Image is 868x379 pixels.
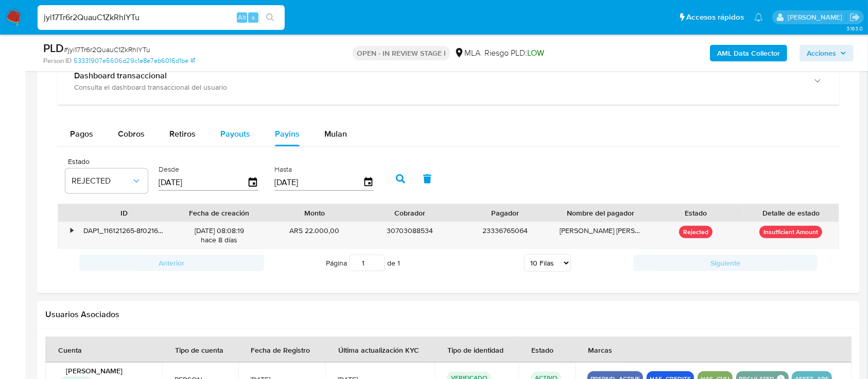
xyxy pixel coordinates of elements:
span: Riesgo PLD: [484,47,544,59]
b: Person ID [43,56,72,65]
p: florencia.merelli@mercadolibre.com [788,12,846,22]
h2: Usuarios Asociados [45,309,852,320]
button: AML Data Collector [710,45,787,61]
div: MLA [454,47,480,59]
p: OPEN - IN REVIEW STAGE I [353,46,450,60]
a: 53331907e5606d29c1e8e7eb6016d1be [74,56,195,65]
a: Salir [849,12,860,23]
input: Buscar usuario o caso... [38,11,285,24]
b: PLD [43,40,64,56]
span: Acciones [807,45,836,61]
span: # jyi17Tr6r2QuauC1ZkRhIYTu [64,44,150,55]
button: Acciones [800,45,854,61]
span: s [252,12,255,22]
a: Notificaciones [754,13,763,22]
span: Alt [238,12,246,22]
span: LOW [527,47,544,59]
button: search-icon [259,10,281,25]
span: Accesos rápidos [686,12,744,23]
b: AML Data Collector [717,45,780,61]
span: 3.163.0 [846,24,863,32]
